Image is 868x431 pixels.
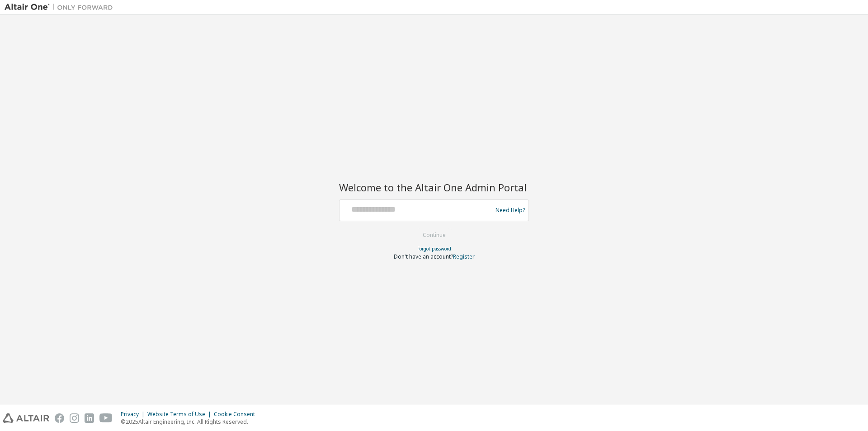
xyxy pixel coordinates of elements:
p: © 2025 Altair Engineering, Inc. All Rights Reserved. [121,418,260,426]
img: linkedin.svg [85,413,94,423]
img: youtube.svg [99,413,113,423]
div: Privacy [121,411,147,418]
img: Altair One [5,3,118,12]
img: altair_logo.svg [3,413,49,423]
img: instagram.svg [70,413,79,423]
a: Register [453,253,475,260]
img: facebook.svg [55,413,64,423]
div: Website Terms of Use [147,411,214,418]
a: Forgot password [417,246,451,252]
a: Need Help? [495,210,525,210]
div: Cookie Consent [214,411,260,418]
span: Don't have an account? [394,253,453,260]
h2: Welcome to the Altair One Admin Portal [339,181,529,194]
